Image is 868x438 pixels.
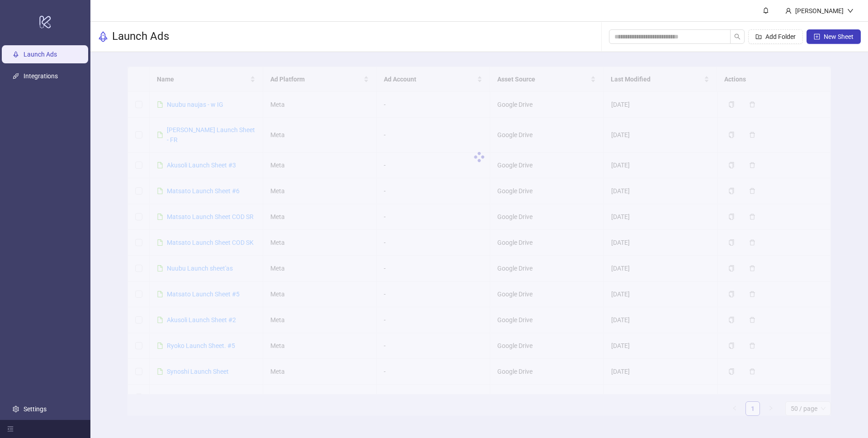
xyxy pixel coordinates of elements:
span: down [847,8,854,14]
h3: Launch Ads [112,29,169,44]
a: Integrations [24,72,58,80]
a: Launch Ads [24,51,57,58]
span: New Sheet [824,33,854,40]
button: New Sheet [807,29,861,44]
div: [PERSON_NAME] [792,6,847,16]
span: folder-add [755,33,762,40]
span: user [785,8,792,14]
span: bell [763,7,769,14]
a: Settings [24,405,47,413]
span: Add Folder [765,33,796,40]
button: Add Folder [748,29,803,44]
span: search [734,33,741,40]
span: menu-fold [7,426,14,432]
span: rocket [98,31,108,42]
span: plus-square [814,33,820,40]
